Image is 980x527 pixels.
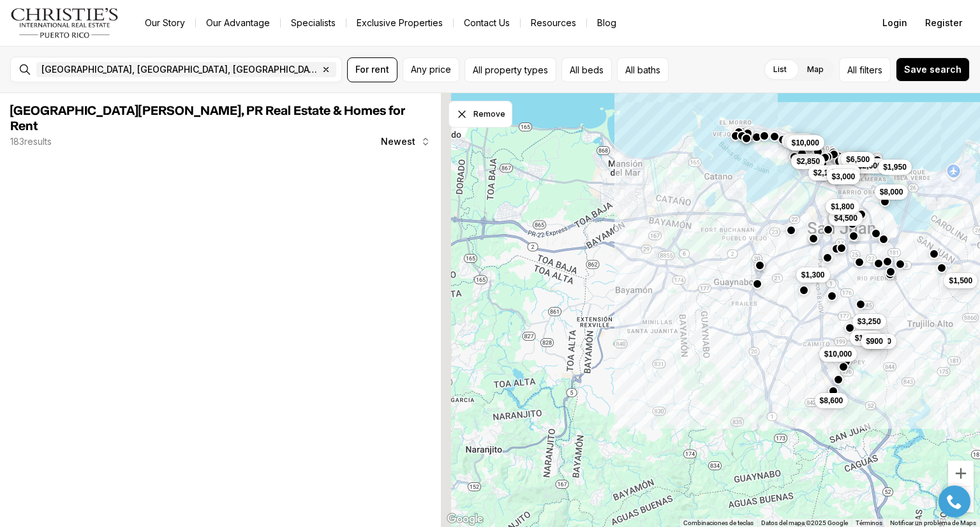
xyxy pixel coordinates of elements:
[808,165,842,181] button: $2,100
[831,201,854,211] span: $1,800
[883,161,907,172] span: $1,950
[882,18,907,28] span: Login
[948,461,974,486] button: Ampliar
[826,164,860,179] button: $4,800
[839,57,891,82] button: Allfilters
[874,184,908,200] button: $8,000
[587,14,627,32] a: Blog
[785,135,822,150] button: $12,000
[868,336,891,346] span: $1,800
[346,14,453,32] a: Exclusive Properties
[787,136,810,146] span: $6,250
[796,267,829,282] button: $1,300
[849,330,883,345] button: $1,850
[763,58,797,81] label: List
[373,129,438,154] button: Newest
[826,168,860,184] button: $3,000
[852,313,886,329] button: $3,250
[355,64,389,75] span: For rent
[561,57,612,82] button: All beds
[819,395,843,405] span: $8,600
[831,167,855,177] span: $4,800
[826,198,859,214] button: $1,800
[859,63,882,77] span: filters
[814,392,848,408] button: $8,600
[852,158,886,173] button: $2,600
[786,135,824,151] button: $10,000
[797,58,834,81] label: Map
[863,333,896,348] button: $1,800
[834,213,857,223] span: $4,500
[454,14,520,32] button: Contact Us
[411,64,451,75] span: Any price
[281,14,346,32] a: Specialists
[861,334,888,349] button: $900
[917,10,970,36] button: Register
[838,152,872,167] button: $8,000
[890,519,976,526] a: Notificar un problema de Maps
[782,133,815,149] button: $6,250
[347,57,397,82] button: For rent
[41,64,318,75] span: [GEOGRAPHIC_DATA], [GEOGRAPHIC_DATA], [GEOGRAPHIC_DATA]
[846,154,870,165] span: $6,500
[10,8,119,38] img: logo
[847,63,857,77] span: All
[791,138,819,148] span: $10,000
[829,211,863,226] button: $4,500
[879,187,903,197] span: $8,000
[464,57,556,82] button: All property types
[949,276,972,286] span: $1,500
[857,316,880,326] span: $3,250
[813,168,836,178] span: $2,100
[403,57,459,82] button: Any price
[521,14,586,32] a: Resources
[856,519,882,526] a: Términos (se abre en una nueva pestaña)
[878,159,912,174] button: $1,950
[857,160,881,170] span: $2,600
[925,18,962,28] span: Register
[761,519,848,526] span: Datos del mapa ©2025 Google
[796,156,820,167] span: $2,850
[449,101,512,128] button: Dismiss drawing
[10,137,52,147] p: 183 results
[896,57,970,82] button: Save search
[824,349,851,359] span: $10,000
[944,273,977,288] button: $1,500
[196,14,280,32] a: Our Advantage
[617,57,669,82] button: All baths
[10,105,405,133] span: [GEOGRAPHIC_DATA][PERSON_NAME], PR Real Estate & Homes for Rent
[866,336,883,346] span: $900
[819,346,856,362] button: $10,000
[875,10,915,36] button: Login
[854,332,878,343] span: $1,850
[381,137,415,147] span: Newest
[904,64,961,75] span: Save search
[841,152,875,167] button: $6,500
[801,269,824,279] span: $1,300
[135,14,195,32] a: Our Story
[831,171,855,181] span: $3,000
[791,154,825,169] button: $2,850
